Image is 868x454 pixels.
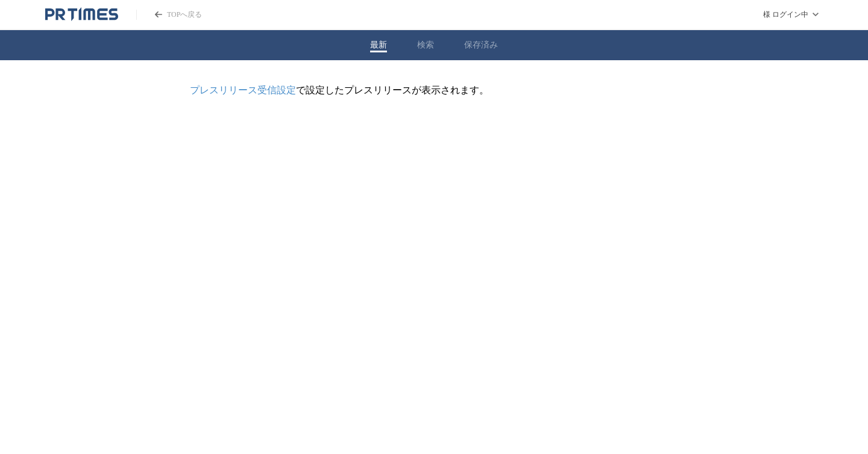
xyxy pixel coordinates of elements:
[370,40,387,51] button: 最新
[45,7,118,22] a: PR TIMESのトップページはこちら
[190,85,296,95] a: プレスリリース受信設定
[136,10,202,20] a: PR TIMESのトップページはこちら
[417,40,434,51] button: 検索
[464,40,498,51] button: 保存済み
[190,84,678,97] p: で設定したプレスリリースが表示されます。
